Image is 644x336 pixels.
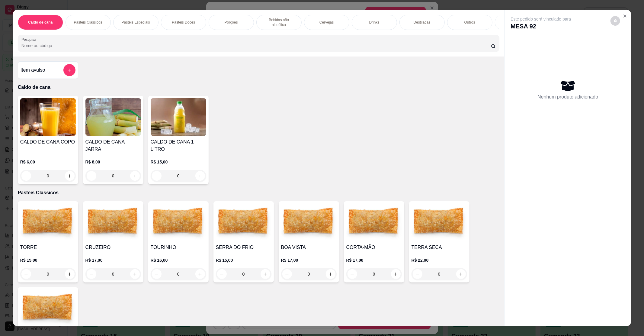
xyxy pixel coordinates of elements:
h4: TOURINHO [151,244,206,251]
img: product-image [281,204,337,241]
h4: Item avulso [21,66,45,74]
input: Pesquisa [21,43,491,49]
img: product-image [412,204,467,241]
h4: CORTA-MÃO [346,244,402,251]
p: R$ 8,00 [85,159,141,165]
p: R$ 17,00 [85,257,141,263]
p: Outros [464,20,475,25]
p: R$ 15,00 [151,159,206,165]
p: MESA 92 [511,22,571,31]
p: Nenhum produto adicionado [537,93,598,101]
p: R$ 22,00 [412,257,467,263]
button: increase-product-quantity [130,171,140,181]
button: increase-product-quantity [195,171,205,181]
img: product-image [216,204,271,241]
p: Drinks [369,20,380,25]
p: R$ 15,00 [20,257,76,263]
p: Bebidas não alcoólica [261,18,296,27]
p: R$ 17,00 [281,257,337,263]
img: product-image [85,204,141,241]
img: product-image [20,204,76,241]
p: R$ 16,00 [151,257,206,263]
button: decrease-product-quantity [152,171,162,181]
p: Destiladas [414,20,431,25]
img: product-image [346,204,402,241]
button: increase-product-quantity [65,171,75,181]
p: R$ 15,00 [216,257,271,263]
p: Este pedido será vinculado para [511,16,571,22]
img: product-image [20,98,76,136]
p: R$ 17,00 [346,257,402,263]
h4: SERRA DO FRIO [216,244,271,251]
p: Pastéis Clássicos [74,20,102,25]
p: Pastéis Doces [172,20,195,25]
img: product-image [151,204,206,241]
img: product-image [20,290,76,328]
p: Caldo de cana [28,20,53,25]
h4: BOA VISTA [281,244,337,251]
h4: TERRA SECA [412,244,467,251]
button: decrease-product-quantity [87,171,96,181]
p: Caldo de cana [18,84,500,91]
p: Pastéis Especiais [122,20,150,25]
h4: CALDO DE CANA 1 LITRO [151,138,206,153]
img: product-image [85,98,141,136]
p: Porções [225,20,238,25]
button: decrease-product-quantity [610,16,620,26]
h4: CRUZEIRO [85,244,141,251]
h4: CALDO DE CANA JARRA [85,138,141,153]
p: Pastéis Clássicos [18,189,500,196]
button: Close [620,11,630,21]
p: Cervejas [319,20,334,25]
button: decrease-product-quantity [21,171,31,181]
img: product-image [151,98,206,136]
button: add-separate-item [63,64,75,76]
p: R$ 6,00 [20,159,76,165]
label: Pesquisa [21,37,38,42]
h4: TORRE [20,244,76,251]
h4: CALDO DE CANA COPO [20,138,76,146]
